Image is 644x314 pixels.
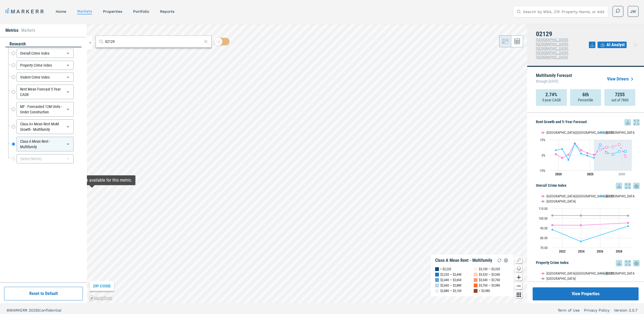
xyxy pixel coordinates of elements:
[539,207,548,211] text: 110.00
[627,225,629,227] path: Thursday, 14 Dec, 16:00, 92.035949. 02129.
[5,8,45,15] a: MARKERR
[578,250,585,253] text: 2024
[614,307,637,313] a: Version 2.0.7
[17,85,74,99] div: Rent Mean Forecast 5 Year CAGR
[440,288,461,294] div: $2,880 — $3,100
[29,308,39,312] span: 2025 |
[536,189,640,257] div: Overall Crime Index. Highcharts interactive chart.
[618,150,620,153] path: Sunday, 29 Jul, 17:00, 2.4. 02129.
[523,6,605,17] input: Search by MSA, ZIP, Property Name, or Address
[56,9,66,14] a: home
[435,258,492,263] div: Class A Mean Rent - Multifamily
[536,126,640,180] div: Rent Growth and 5-Year Forecast. Highcharts interactive chart.
[536,260,640,266] h5: Property Crime Index
[536,119,640,126] h5: Rent Growth and 5-Year Forecast
[541,276,552,281] button: Show USA
[87,24,527,303] canvas: Map
[17,102,74,117] div: MF - Forecasted 12M Units - Under Construction
[516,257,522,263] button: Show/Hide Legend Map Button
[618,172,625,176] tspan: 2030
[555,172,562,176] tspan: 2020
[607,42,625,48] span: AI Analyst
[628,6,639,17] button: JW
[611,97,629,103] p: out of 7800
[555,153,557,155] path: Monday, 29 Jul, 17:00, 0.58. Boston-Cambridge-Newton, MA-NH.
[52,178,132,183] div: Map Tooltip Content
[103,9,122,14] a: properties
[580,153,582,155] path: Saturday, 29 Jul, 17:00, 0.94. 02129.
[17,119,74,134] div: Class A+ Mean Rent MoM Growth - Multifamily
[536,189,634,257] svg: Interactive chart
[580,224,582,226] path: Thursday, 14 Dec, 16:00, 92.9115675582654. Boston-Cambridge-Newton, MA-NH.
[539,217,548,220] text: 100.00
[17,73,74,82] div: Violent Crime Index
[546,276,576,281] text: [GEOGRAPHIC_DATA]
[607,76,635,82] a: View Drivers
[516,291,522,298] button: Other options map button
[545,92,557,97] strong: 2.74%
[533,287,639,300] button: View Properties
[578,97,593,103] p: Percentile
[105,39,202,45] input: Search by MSA or ZIP Code
[160,9,174,14] a: reports
[574,142,576,145] path: Friday, 29 Jul, 17:00, 7.49. 02129.
[516,265,522,272] button: Change style map button
[503,257,509,264] img: Settings
[593,157,595,159] path: Tuesday, 29 Jul, 17:00, -1.8. 02129.
[496,257,503,264] img: Reload Legend
[627,214,629,217] path: Thursday, 14 Dec, 16:00, 102.697279. USA.
[599,144,627,155] g: 02129, line 4 of 4 with 5 data points.
[618,144,620,146] path: Sunday, 29 Jul, 17:00, 6.85. Boston-Cambridge-Newton, MA-NH.
[536,30,589,38] h4: 02129
[605,146,608,148] path: Thursday, 29 Jul, 17:00, 5.08. Boston-Cambridge-Newton, MA-NH.
[440,283,461,288] div: $2,660 — $2,880
[17,61,74,70] div: Property Crime Index
[546,199,576,203] text: [GEOGRAPHIC_DATA]
[440,272,461,277] div: $2,220 — $2,440
[615,92,625,97] strong: 7255
[440,277,461,283] div: $2,440 — $2,660
[7,308,10,312] span: ©
[17,49,74,58] div: Overall Crime Index
[542,97,561,103] p: 5-year CAGR
[479,266,500,272] div: $3,100 — $3,320
[612,146,614,148] path: Saturday, 29 Jul, 17:00, 5.38. Boston-Cambridge-Newton, MA-NH.
[580,240,582,243] path: Thursday, 14 Dec, 16:00, 76.370509. 02129.
[5,27,18,34] li: Metrics
[561,157,563,159] path: Wednesday, 29 Jul, 17:00, -1.83. Boston-Cambridge-Newton, MA-NH.
[479,288,490,294] div: > $3,980
[624,150,627,152] path: Monday, 29 Jul, 17:00, 2.45. 02129.
[17,137,74,151] div: Class A Mean Rent - Multifamily
[600,271,614,276] button: Show 02129
[567,159,570,161] path: Thursday, 29 Jul, 17:00, -3.16. 02129.
[540,236,548,240] text: 80.00
[516,274,522,281] button: Zoom in map button
[558,307,580,313] a: Term of Use
[624,156,627,158] path: Monday, 29 Jul, 17:00, -0.99. Boston-Cambridge-Newton, MA-NH.
[536,38,569,59] span: [GEOGRAPHIC_DATA]-[GEOGRAPHIC_DATA]-[GEOGRAPHIC_DATA], [GEOGRAPHIC_DATA]-[GEOGRAPHIC_DATA]
[21,27,35,34] li: Markets
[77,9,92,13] a: markets
[612,153,614,155] path: Saturday, 29 Jul, 17:00, 0.63. 02129.
[536,126,634,180] svg: Interactive chart
[89,295,112,301] a: Mapbox logo
[627,222,629,224] path: Thursday, 14 Dec, 16:00, 95.2881158427883. Boston-Cambridge-Newton, MA-NH.
[551,224,554,226] path: Monday, 14 Dec, 16:00, 93.0242268453867. Boston-Cambridge-Newton, MA-NH.
[536,183,640,189] h5: Overall Crime Index
[5,41,81,47] div: research
[90,281,114,291] div: ZIP CODE
[542,154,545,157] text: 0%
[541,194,595,198] button: Show Boston-Cambridge-Newton, MA-NH
[561,148,563,150] path: Wednesday, 29 Jul, 17:00, 3.97. 02129.
[541,271,595,276] button: Show Boston-Cambridge-Newton, MA-NH
[479,277,500,283] div: $3,540 — $3,760
[586,154,589,157] path: Monday, 29 Jul, 17:00, -0.38. 02129.
[600,194,614,198] button: Show 02129
[555,149,557,151] path: Monday, 29 Jul, 17:00, 3.15. 02129.
[600,130,614,135] button: Show 02129
[10,308,29,312] span: MARKERR
[17,154,74,163] div: (Select Metric)
[580,214,582,217] path: Thursday, 14 Dec, 16:00, 102.85286. USA.
[536,78,572,85] span: through [DATE]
